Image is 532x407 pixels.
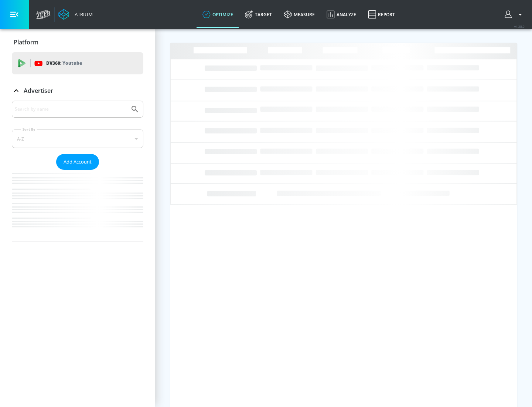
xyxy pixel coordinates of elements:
input: Search by name [15,104,127,114]
a: Target [239,1,278,28]
p: Advertiser [24,87,53,95]
label: Sort By [21,127,37,132]
div: Platform [12,32,143,53]
div: Advertiser [12,80,143,101]
p: Youtube [62,59,82,67]
p: Platform [14,38,38,46]
a: Atrium [58,9,93,20]
div: A-Z [12,129,143,148]
p: DV360: [46,59,82,67]
span: Add Account [64,158,92,166]
div: Atrium [72,11,93,18]
a: optimize [197,1,239,28]
button: Add Account [56,154,99,170]
a: measure [278,1,321,28]
div: Advertiser [12,101,143,242]
div: DV360: Youtube [12,52,143,74]
span: v 4.28.0 [514,24,525,28]
a: Analyze [321,1,362,28]
a: Report [362,1,401,28]
nav: list of Advertiser [12,170,143,242]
